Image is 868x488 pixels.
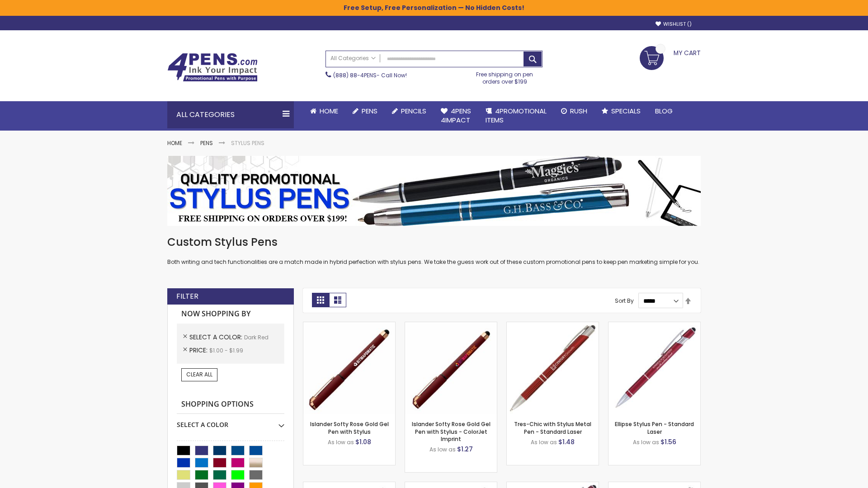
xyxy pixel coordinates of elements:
[181,368,217,381] a: Clear All
[441,106,471,125] span: 4Pens 4impact
[177,414,284,429] div: Select A Color
[320,106,338,116] span: Home
[467,67,543,85] div: Free shipping on pen orders over $199
[401,106,426,116] span: Pencils
[333,71,377,79] a: (888) 88-4PENS
[345,101,385,121] a: Pens
[609,322,700,414] img: Ellipse Stylus Pen - Standard Laser-Dark Red
[660,437,676,446] span: $1.56
[312,293,329,307] strong: Grid
[648,101,680,121] a: Blog
[656,21,692,28] a: Wishlist
[655,106,673,116] span: Blog
[615,297,634,305] label: Sort By
[231,139,264,147] strong: Stylus Pens
[609,322,700,329] a: Ellipse Stylus Pen - Standard Laser-Dark Red
[333,71,407,79] span: - Call Now!
[167,235,701,266] div: Both writing and tech functionalities are a match made in hybrid perfection with stylus pens. We ...
[355,437,371,446] span: $1.08
[328,438,354,446] span: As low as
[531,438,557,446] span: As low as
[457,445,473,454] span: $1.27
[405,322,497,329] a: Islander Softy Rose Gold Gel Pen with Stylus - ColorJet Imprint-Dark Red
[570,106,587,116] span: Rush
[478,101,554,131] a: 4PROMOTIONALITEMS
[412,420,491,442] a: Islander Softy Rose Gold Gel Pen with Stylus - ColorJet Imprint
[558,437,575,446] span: $1.48
[615,420,694,435] a: Ellipse Stylus Pen - Standard Laser
[303,322,395,329] a: Islander Softy Rose Gold Gel Pen with Stylus-Dark Red
[167,235,701,249] h1: Custom Stylus Pens
[303,101,345,121] a: Home
[176,291,198,301] strong: Filter
[362,106,377,116] span: Pens
[385,101,434,121] a: Pencils
[167,53,258,82] img: 4Pens Custom Pens and Promotional Products
[514,420,591,435] a: Tres-Chic with Stylus Metal Pen - Standard Laser
[594,101,648,121] a: Specials
[200,139,213,147] a: Pens
[486,106,547,125] span: 4PROMOTIONAL ITEMS
[167,139,182,147] a: Home
[405,322,497,414] img: Islander Softy Rose Gold Gel Pen with Stylus - ColorJet Imprint-Dark Red
[507,322,599,329] a: Tres-Chic with Stylus Metal Pen - Standard Laser-Dark Red
[209,347,243,354] span: $1.00 - $1.99
[310,420,389,435] a: Islander Softy Rose Gold Gel Pen with Stylus
[177,395,284,414] strong: Shopping Options
[177,305,284,324] strong: Now Shopping by
[429,446,456,453] span: As low as
[326,51,380,66] a: All Categories
[189,346,209,355] span: Price
[167,101,294,128] div: All Categories
[303,322,395,414] img: Islander Softy Rose Gold Gel Pen with Stylus-Dark Red
[554,101,594,121] a: Rush
[434,101,478,131] a: 4Pens4impact
[611,106,641,116] span: Specials
[507,322,599,414] img: Tres-Chic with Stylus Metal Pen - Standard Laser-Dark Red
[186,371,212,378] span: Clear All
[167,156,701,226] img: Stylus Pens
[633,438,659,446] span: As low as
[330,55,376,62] span: All Categories
[189,333,244,342] span: Select A Color
[244,333,269,341] span: Dark Red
